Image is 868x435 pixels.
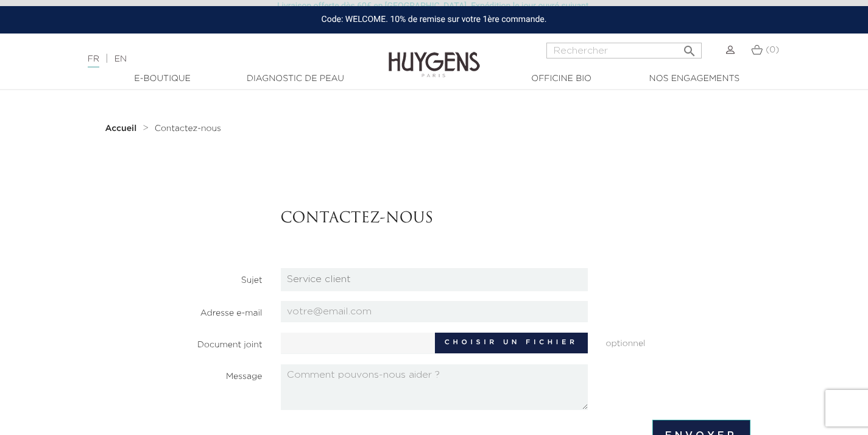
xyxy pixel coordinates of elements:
[109,268,272,287] label: Sujet
[597,333,760,350] span: optionnel
[235,72,356,85] a: Diagnostic de peau
[281,301,588,322] input: votre@email.com
[546,43,702,58] input: Rechercher
[155,124,221,133] a: Contactez-nous
[155,124,221,133] span: Contactez-nous
[105,124,139,133] a: Accueil
[281,210,750,228] h3: Contactez-nous
[109,364,272,383] label: Message
[102,72,224,85] a: E-Boutique
[105,124,137,133] strong: Accueil
[109,301,272,320] label: Adresse e-mail
[389,32,480,79] img: Huygens
[766,46,779,54] span: (0)
[679,39,700,55] button: 
[82,52,353,66] div: |
[633,72,755,85] a: Nos engagements
[682,40,697,55] i: 
[501,72,623,85] a: Officine Bio
[88,55,99,68] a: FR
[109,333,272,352] label: Document joint
[115,55,127,63] a: EN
